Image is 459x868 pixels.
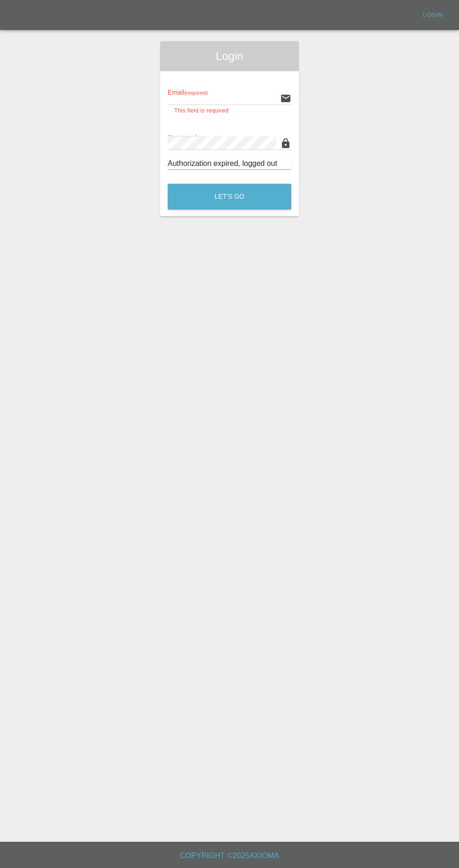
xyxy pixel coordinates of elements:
[174,106,285,116] p: This field is required
[7,849,452,862] h6: Copyright © 2025 Axioma
[168,89,207,96] span: Email
[185,90,208,96] small: (required)
[168,49,291,64] span: Login
[418,8,448,22] a: Login
[197,135,221,141] small: (required)
[168,184,291,210] button: Let's Go
[168,134,220,141] span: Password
[168,158,291,169] div: Authorization expired, logged out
